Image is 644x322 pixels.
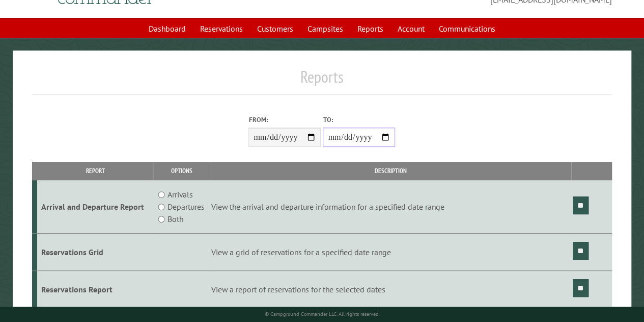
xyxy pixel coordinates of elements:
[167,213,183,225] label: Both
[37,162,153,180] th: Report
[194,19,249,38] a: Reservations
[143,19,192,38] a: Dashboard
[433,19,501,38] a: Communications
[167,201,205,213] label: Departures
[351,19,389,38] a: Reports
[248,115,321,125] label: From:
[37,180,153,234] td: Arrival and Departure Report
[37,270,153,308] td: Reservations Report
[167,188,193,201] label: Arrivals
[391,19,431,38] a: Account
[210,234,571,271] td: View a grid of reservations for a specified date range
[210,180,571,234] td: View the arrival and departure information for a specified date range
[37,234,153,271] td: Reservations Grid
[32,67,612,95] h1: Reports
[251,19,299,38] a: Customers
[323,115,395,125] label: To:
[301,19,349,38] a: Campsites
[210,270,571,308] td: View a report of reservations for the selected dates
[153,162,210,180] th: Options
[264,311,379,317] small: © Campground Commander LLC. All rights reserved.
[210,162,571,180] th: Description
